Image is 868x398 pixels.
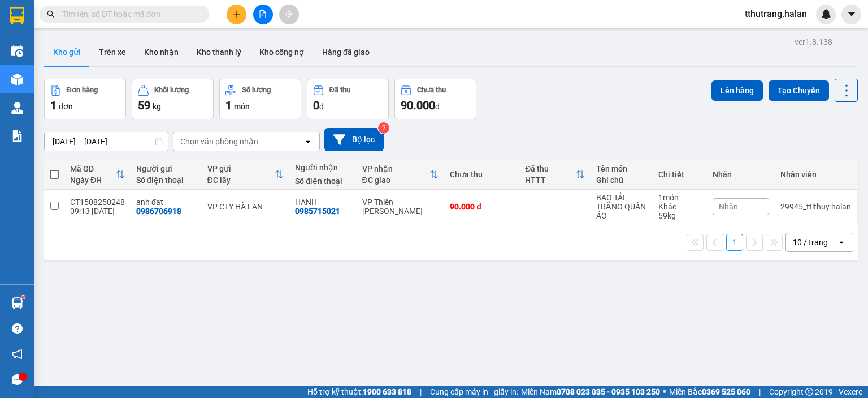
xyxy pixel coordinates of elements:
div: ver 1.8.138 [795,36,832,48]
div: anh đạt [136,198,196,207]
span: Cung cấp máy in - giấy in: [430,386,518,398]
div: Chưa thu [450,170,514,179]
span: 1 [225,99,232,112]
img: logo-vxr [10,7,24,24]
svg: open [837,238,846,247]
span: caret-down [847,9,857,19]
div: Nhãn [713,170,769,179]
div: ĐC giao [362,176,430,185]
div: HẠNH [295,198,350,207]
th: Toggle SortBy [202,160,290,190]
button: Kho nhận [135,38,188,66]
div: Đơn hàng [67,86,98,94]
span: ⚪️ [663,390,666,394]
th: Toggle SortBy [357,160,445,190]
div: Người nhận [295,163,350,172]
button: aim [279,5,299,24]
span: Hỗ trợ kỹ thuật: [307,386,411,398]
div: 29945_ttlthuy.halan [780,202,851,211]
strong: 1900 633 818 [363,387,411,396]
div: VP Thiên [PERSON_NAME] [362,198,439,216]
img: warehouse-icon [11,74,23,85]
span: | [759,386,761,398]
span: món [234,102,250,111]
div: VP CTY HÀ LAN [207,202,284,211]
div: Số điện thoại [136,176,196,185]
strong: 0369 525 060 [702,387,750,396]
img: warehouse-icon [11,45,23,57]
div: ĐC lấy [207,176,275,185]
div: Đã thu [329,86,350,94]
button: Bộ lọc [324,128,384,151]
span: kg [153,102,161,111]
div: 1 món [658,193,701,202]
button: Kho gửi [44,38,90,66]
div: Ngày ĐH [70,176,116,185]
span: 0 [313,99,319,112]
div: Số lượng [242,86,271,94]
span: đ [319,102,324,111]
div: Người gửi [136,164,196,173]
span: Miền Bắc [669,386,750,398]
div: 0986706918 [136,207,181,216]
img: icon-new-feature [821,9,831,19]
span: 90.000 [401,99,435,112]
span: file-add [259,10,267,18]
button: Lên hàng [711,80,763,101]
div: Chi tiết [658,170,701,179]
img: solution-icon [11,130,23,142]
span: đơn [59,102,73,111]
button: Tạo Chuyến [769,80,829,101]
button: caret-down [841,5,861,24]
span: 59 [138,99,150,112]
span: đ [435,102,440,111]
div: Nhân viên [780,170,851,179]
button: Chưa thu90.000đ [394,79,476,119]
span: tthutrang.halan [736,7,816,21]
div: 59 kg [658,211,701,220]
span: aim [285,10,293,18]
input: Select a date range. [45,132,168,151]
button: Đơn hàng1đơn [44,79,126,119]
div: Đã thu [525,164,576,173]
div: 09:13 [DATE] [70,207,125,216]
span: | [420,386,422,398]
input: Tìm tên, số ĐT hoặc mã đơn [62,8,196,20]
sup: 2 [378,122,389,134]
button: Đã thu0đ [307,79,389,119]
th: Toggle SortBy [519,160,591,190]
span: search [47,10,55,18]
button: Trên xe [90,38,135,66]
div: Số điện thoại [295,177,350,186]
div: Tên món [596,164,647,173]
div: Mã GD [70,164,116,173]
button: 1 [726,234,743,251]
div: Chưa thu [417,86,446,94]
button: Kho thanh lý [188,38,250,66]
svg: open [303,137,313,146]
div: BAO TẢI TRẮNG QUẦN ÁO [596,193,647,220]
span: 1 [50,99,57,112]
div: CT1508250248 [70,198,125,207]
strong: 0708 023 035 - 0935 103 250 [557,387,660,396]
div: VP gửi [207,164,275,173]
div: Khối lượng [154,86,189,94]
span: notification [12,349,23,360]
sup: 1 [21,296,25,299]
button: plus [227,5,246,24]
img: warehouse-icon [11,102,23,114]
div: Ghi chú [596,176,647,185]
div: Khác [658,202,701,211]
th: Toggle SortBy [64,160,131,190]
span: plus [233,10,241,18]
button: Số lượng1món [219,79,301,119]
span: copyright [805,388,813,396]
div: VP nhận [362,164,430,173]
button: Khối lượng59kg [132,79,214,119]
span: question-circle [12,323,23,334]
div: 90.000 đ [450,202,514,211]
div: 0985715021 [295,207,340,216]
div: Chọn văn phòng nhận [180,136,258,147]
button: file-add [253,5,273,24]
img: warehouse-icon [11,297,23,309]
